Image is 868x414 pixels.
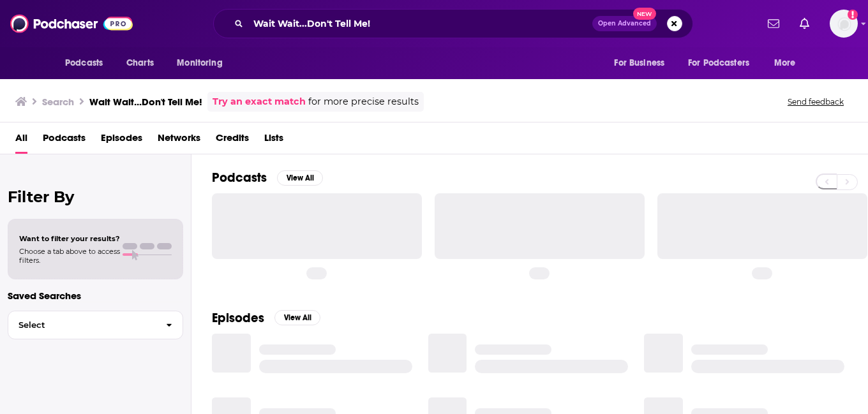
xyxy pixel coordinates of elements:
[213,9,693,38] div: Search podcasts, credits, & more...
[784,96,848,107] button: Send feedback
[42,96,74,108] h3: Search
[65,54,103,72] span: Podcasts
[212,170,323,186] a: PodcastsView All
[830,10,858,38] button: Show profile menu
[274,310,320,325] button: View All
[212,310,264,326] h2: Episodes
[15,128,27,154] a: All
[118,51,161,75] a: Charts
[8,188,183,206] h2: Filter By
[248,13,592,34] input: Search podcasts, credits, & more...
[213,94,306,109] a: Try an exact match
[763,13,784,34] a: Show notifications dropdown
[19,234,120,243] span: Want to filter your results?
[212,170,267,186] h2: Podcasts
[605,51,680,75] button: open menu
[614,54,664,72] span: For Business
[830,10,858,38] span: Logged in as AutumnKatie
[680,51,768,75] button: open menu
[89,96,202,108] h3: Wait Wait...Don't Tell Me!
[277,170,323,186] button: View All
[688,54,749,72] span: For Podcasters
[774,54,796,72] span: More
[126,54,154,72] span: Charts
[101,128,142,154] a: Episodes
[8,321,156,329] span: Select
[43,128,86,154] a: Podcasts
[19,247,120,265] span: Choose a tab above to access filters.
[598,20,651,27] span: Open Advanced
[8,290,183,302] p: Saved Searches
[216,128,249,154] a: Credits
[168,51,239,75] button: open menu
[8,311,183,339] button: Select
[10,11,133,36] img: Podchaser - Follow, Share and Rate Podcasts
[177,54,222,72] span: Monitoring
[830,10,858,38] img: User Profile
[848,10,858,20] svg: Add a profile image
[592,16,657,31] button: Open AdvancedNew
[633,8,656,20] span: New
[308,94,419,109] span: for more precise results
[765,51,812,75] button: open menu
[212,310,320,326] a: EpisodesView All
[158,128,200,154] a: Networks
[264,128,283,154] a: Lists
[795,13,814,34] a: Show notifications dropdown
[56,51,119,75] button: open menu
